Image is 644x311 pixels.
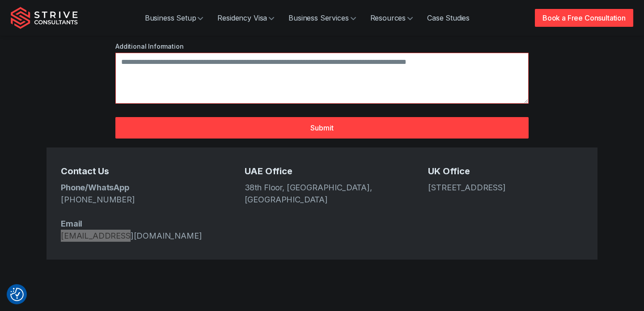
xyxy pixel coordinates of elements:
[428,181,583,193] address: [STREET_ADDRESS]
[535,9,633,27] a: Book a Free Consultation
[61,183,129,192] strong: Phone/WhatsApp
[11,7,78,29] img: Strive Consultants
[10,288,24,301] button: Consent Preferences
[138,9,211,27] a: Business Setup
[115,42,529,51] label: Additional Information
[61,165,216,178] h5: Contact Us
[61,195,135,204] a: [PHONE_NUMBER]
[61,219,82,228] strong: Email
[428,165,583,178] h5: UK Office
[61,231,202,240] a: [EMAIL_ADDRESS][DOMAIN_NAME]
[281,9,363,27] a: Business Services
[115,117,529,139] button: Submit
[245,165,400,178] h5: UAE Office
[10,288,24,301] img: Revisit consent button
[420,9,477,27] a: Case Studies
[363,9,420,27] a: Resources
[210,9,281,27] a: Residency Visa
[245,181,400,206] address: 38th Floor, [GEOGRAPHIC_DATA], [GEOGRAPHIC_DATA]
